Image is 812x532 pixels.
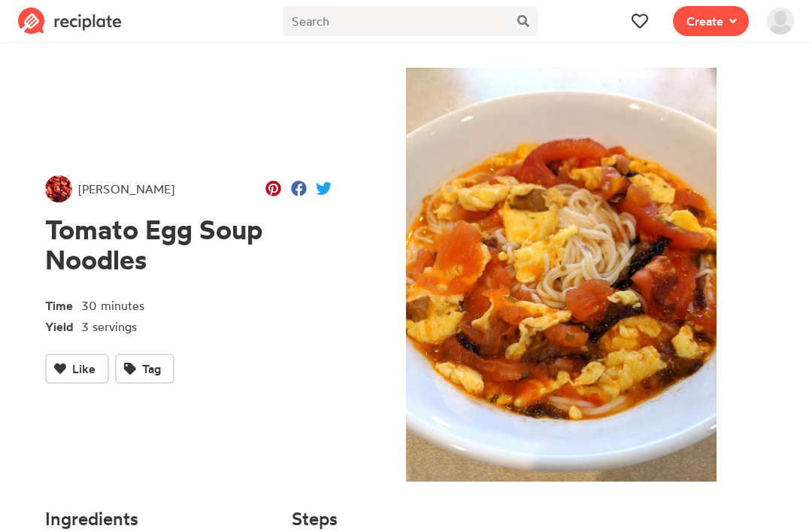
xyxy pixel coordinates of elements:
img: User's avatar [45,175,72,202]
span: Yield [45,315,81,336]
a: [PERSON_NAME] [45,175,174,202]
span: Like [72,360,95,378]
span: 3 servings [81,319,137,334]
span: Create [686,12,723,30]
img: Reciplate [18,8,122,35]
span: Tag [142,360,161,378]
span: Time [45,293,81,315]
button: Tag [115,354,174,384]
img: Recipe of Tomato Egg Soup Noodles by Kevin [356,68,767,482]
button: Like [45,354,109,384]
h4: Steps [292,509,338,529]
span: 30 minutes [81,298,144,313]
button: Create [673,6,749,36]
input: Search [283,6,508,36]
h4: Ingredients [45,509,274,529]
img: User's avatar [767,8,794,35]
h1: Tomato Egg Soup Noodles [45,214,332,275]
span: [PERSON_NAME] [78,180,174,198]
